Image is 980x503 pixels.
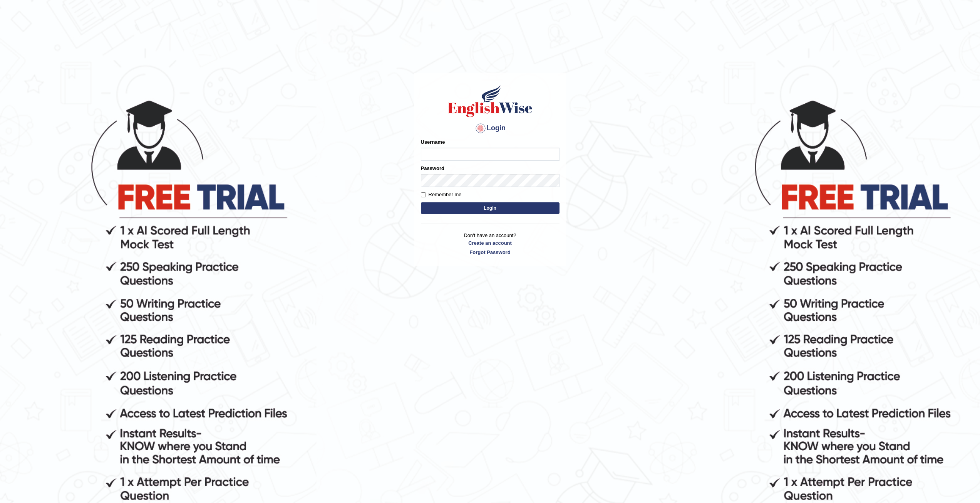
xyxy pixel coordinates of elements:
h4: Login [421,122,560,135]
img: Logo of English Wise sign in for intelligent practice with AI [446,84,534,118]
label: Username [421,138,445,146]
input: Remember me [421,192,426,197]
p: Don't have an account? [421,232,560,256]
button: Login [421,202,560,214]
label: Password [421,165,444,172]
a: Forgot Password [421,249,560,256]
a: Create an account [421,239,560,247]
label: Remember me [421,191,462,199]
